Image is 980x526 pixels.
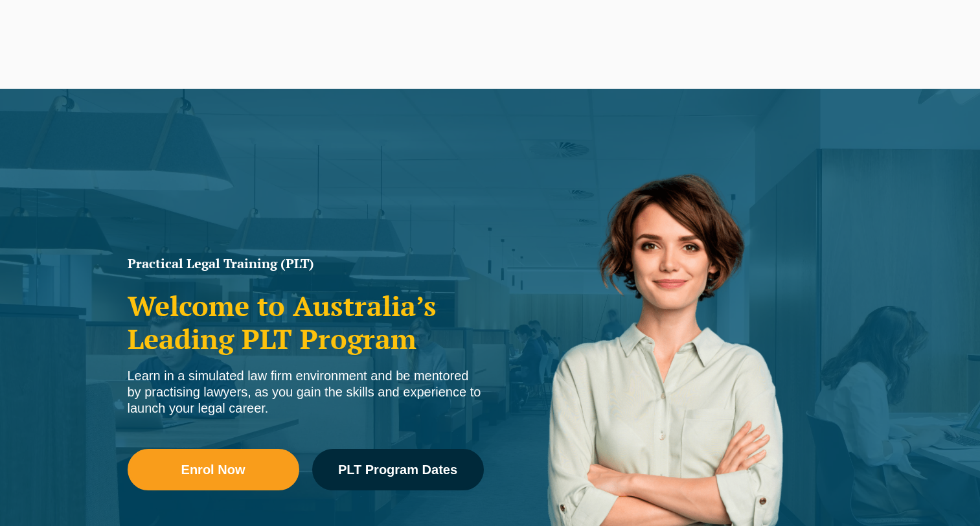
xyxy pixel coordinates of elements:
[312,449,484,490] a: PLT Program Dates
[338,463,457,476] span: PLT Program Dates
[128,257,484,270] h1: Practical Legal Training (PLT)
[128,290,484,355] h2: Welcome to Australia’s Leading PLT Program
[181,463,245,476] span: Enrol Now
[128,368,484,417] div: Learn in a simulated law firm environment and be mentored by practising lawyers, as you gain the ...
[128,449,299,490] a: Enrol Now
